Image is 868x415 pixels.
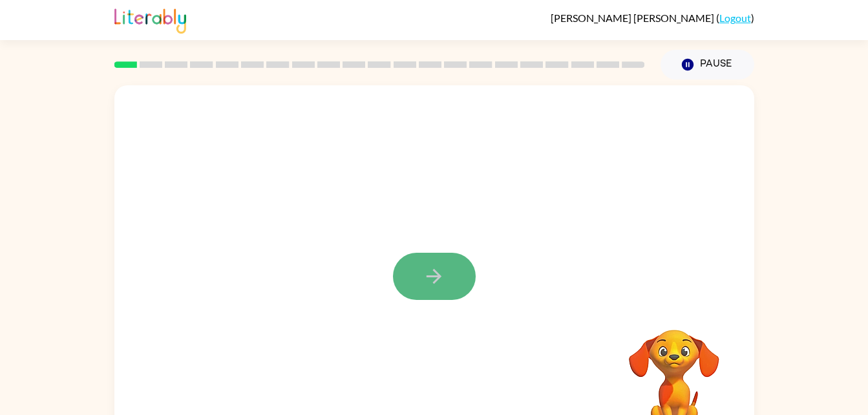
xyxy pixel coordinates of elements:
[719,12,751,24] a: Logout
[661,50,754,80] button: Pause
[551,12,754,24] div: ( )
[114,5,186,34] img: Literably
[551,12,716,24] span: [PERSON_NAME] [PERSON_NAME]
